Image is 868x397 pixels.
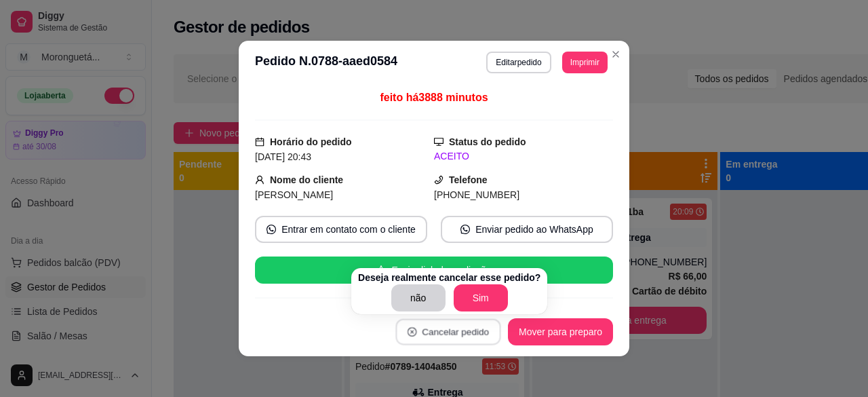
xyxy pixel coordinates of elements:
[460,225,470,234] span: whats-app
[408,327,417,337] span: close-circle
[508,318,613,345] button: Mover para preparo
[376,265,386,275] span: star
[255,137,264,147] span: calendar
[358,271,540,284] p: Deseja realmente cancelar esse pedido?
[454,284,508,311] button: Sim
[605,43,627,65] button: Close
[255,175,264,185] span: user
[486,52,551,73] button: Editarpedido
[255,52,397,73] h3: Pedido N. 0788-aaed0584
[449,174,488,185] strong: Telefone
[434,137,443,147] span: desktop
[255,189,333,200] span: [PERSON_NAME]
[434,189,519,200] span: [PHONE_NUMBER]
[449,136,526,147] strong: Status do pedido
[270,174,343,185] strong: Nome do cliente
[380,92,488,103] span: feito há 3888 minutos
[255,151,311,162] span: [DATE] 20:43
[391,284,446,311] button: não
[270,136,352,147] strong: Horário do pedido
[255,257,613,284] button: starEnviar link de avaliação
[562,52,608,73] button: Imprimir
[255,216,427,243] button: whats-appEntrar em contato com o cliente
[434,175,443,185] span: phone
[395,319,500,345] button: close-circleCancelar pedido
[441,216,613,243] button: whats-appEnviar pedido ao WhatsApp
[267,225,276,234] span: whats-app
[434,149,613,164] div: ACEITO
